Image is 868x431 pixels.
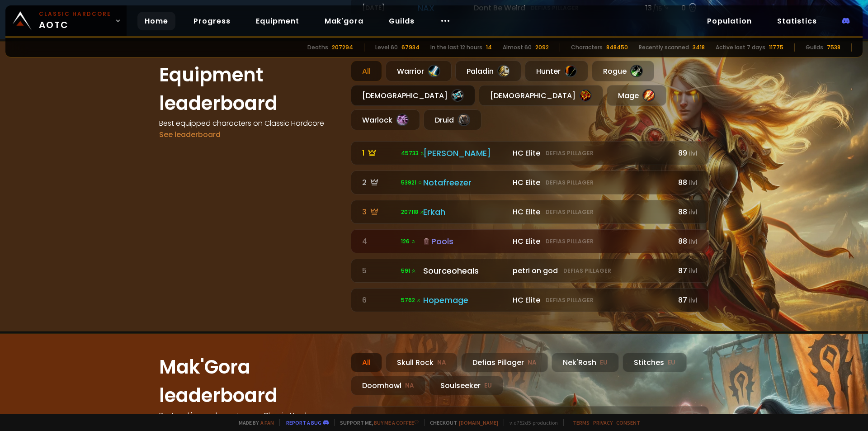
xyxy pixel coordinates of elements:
[668,358,675,367] small: EU
[513,265,669,276] div: petri on god
[423,176,507,189] div: Notafreezer
[552,353,619,372] div: Nek'Rosh
[351,229,709,253] a: 4 126 Pools HC EliteDefias Pillager88ilvl
[528,358,537,367] small: NA
[546,179,594,187] small: Defias Pillager
[769,43,783,52] div: 11775
[351,85,475,106] div: [DEMOGRAPHIC_DATA]
[573,419,590,426] a: Terms
[693,43,705,52] div: 3418
[307,43,328,52] div: Deaths
[401,43,420,52] div: 67934
[317,12,371,30] a: Mak'gora
[423,235,507,247] div: Pools
[401,179,423,187] span: 53921
[674,236,698,247] div: 88
[430,43,482,52] div: In the last 12 hours
[401,208,425,216] span: 207118
[546,149,594,157] small: Defias Pillager
[525,61,588,81] div: Hunter
[401,149,425,157] span: 45733
[689,208,698,217] small: ilvl
[334,419,419,426] span: Support me,
[700,12,759,30] a: Population
[546,296,594,304] small: Defias Pillager
[479,85,603,106] div: [DEMOGRAPHIC_DATA]
[486,43,492,52] div: 14
[459,419,498,426] a: [DOMAIN_NAME]
[332,43,353,52] div: 207294
[260,419,274,426] a: a fan
[362,147,396,159] div: 1
[513,294,669,306] div: HC Elite
[424,419,498,426] span: Checkout
[351,353,382,372] div: All
[674,265,698,276] div: 87
[461,353,548,372] div: Defias Pillager
[249,12,307,30] a: Equipment
[39,10,111,18] small: Classic Hardcore
[386,61,452,81] div: Warrior
[351,171,709,194] a: 2 53921 Notafreezer HC EliteDefias Pillager88ilvl
[401,237,416,246] span: 126
[546,208,594,216] small: Defias Pillager
[616,419,640,426] a: Consent
[351,406,709,430] a: 1 18 RîvenchLEFTOVERStitches100
[159,410,340,421] h4: Best mak'gora characters on Classic Hardcore
[689,237,698,246] small: ilvl
[351,200,709,224] a: 3 207118 Erkah HC EliteDefias Pillager88ilvl
[513,236,669,247] div: HC Elite
[351,288,709,312] a: 6 5762 Hopemage HC EliteDefias Pillager87ilvl
[606,43,628,52] div: 848450
[286,419,321,426] a: Report a bug
[513,412,669,424] div: LEFTOVER
[484,381,492,390] small: EU
[455,61,521,81] div: Paladin
[674,412,698,424] div: 100
[137,12,175,30] a: Home
[716,43,765,52] div: Active last 7 days
[571,43,603,52] div: Characters
[623,353,687,372] div: Stitches
[504,419,558,426] span: v. d752d5 - production
[362,294,396,306] div: 6
[159,118,340,129] h4: Best equipped characters on Classic Hardcore
[429,376,503,395] div: Soulseeker
[362,236,396,247] div: 4
[423,206,507,218] div: Erkah
[513,206,669,218] div: HC Elite
[674,206,698,218] div: 88
[423,265,507,277] div: Sourceoheals
[770,12,824,30] a: Statistics
[423,147,507,159] div: [PERSON_NAME]
[39,10,111,32] span: AOTC
[600,358,608,367] small: EU
[423,294,507,306] div: Hopemage
[513,147,669,159] div: HC Elite
[592,61,654,81] div: Rogue
[424,109,481,130] div: Druid
[827,43,840,52] div: 7538
[689,149,698,158] small: ilvl
[639,43,689,52] div: Recently scanned
[382,12,422,30] a: Guilds
[513,177,669,188] div: HC Elite
[351,141,709,165] a: 1 45733 [PERSON_NAME] HC EliteDefias Pillager89ilvl
[546,237,594,246] small: Defias Pillager
[674,147,698,159] div: 89
[401,267,416,275] span: 591
[362,206,396,218] div: 3
[386,353,458,372] div: Skull Rock
[401,296,421,304] span: 5762
[351,109,420,130] div: Warlock
[159,353,340,410] h1: Mak'Gora leaderboard
[689,267,698,275] small: ilvl
[233,419,274,426] span: Made by
[593,419,613,426] a: Privacy
[689,296,698,305] small: ilvl
[503,43,532,52] div: Almost 60
[374,419,419,426] a: Buy me a coffee
[351,259,709,283] a: 5 591 Sourceoheals petri on godDefias Pillager87ilvl
[563,267,611,275] small: Defias Pillager
[186,12,238,30] a: Progress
